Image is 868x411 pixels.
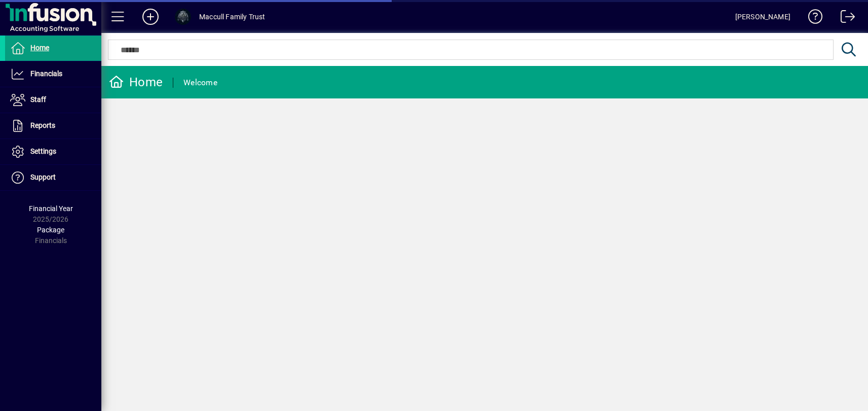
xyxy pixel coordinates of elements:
button: Add [134,8,167,26]
a: Staff [5,87,101,113]
span: Reports [30,121,55,129]
div: [PERSON_NAME] [735,9,790,25]
a: Logout [833,2,855,35]
div: Welcome [183,75,217,91]
a: Financials [5,61,101,87]
a: Knowledge Base [801,2,823,35]
a: Settings [5,139,101,164]
a: Reports [5,113,101,139]
div: Home [109,74,163,90]
span: Staff [30,95,46,104]
span: Package [37,226,64,234]
button: Profile [167,8,199,26]
span: Support [30,173,56,181]
div: Maccull Family Trust [199,9,266,25]
span: Settings [30,147,56,155]
span: Home [30,44,49,52]
span: Financial Year [29,204,73,213]
span: Financials [30,70,62,78]
a: Support [5,165,101,190]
